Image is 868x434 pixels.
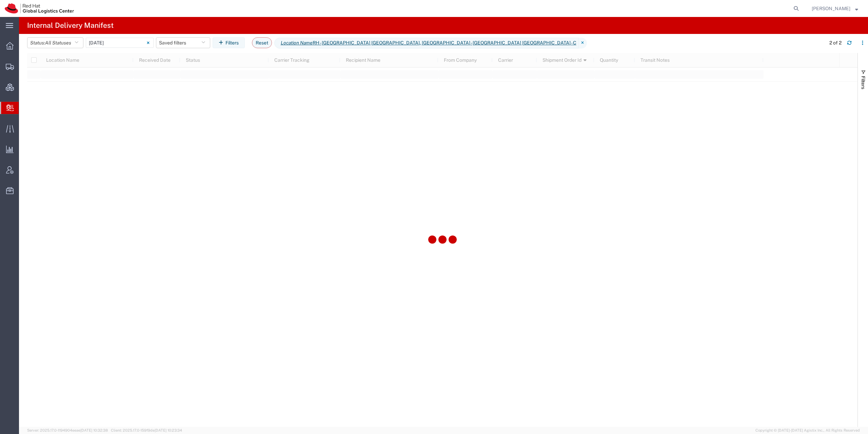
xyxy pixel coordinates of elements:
span: [DATE] 10:32:38 [80,428,108,432]
h4: Internal Delivery Manifest [27,17,114,34]
span: Location Name RH - Brno - Tech Park Brno - B, RH - Brno - Tech Park Brno - C [274,38,579,49]
i: Location Name [281,39,313,46]
button: Filters [213,37,245,48]
span: Client: 2025.17.0-159f9de [111,428,182,432]
img: logo [5,3,74,14]
button: Reset [252,37,272,48]
span: All Statuses [45,40,71,45]
span: [DATE] 10:23:34 [155,428,182,432]
span: Server: 2025.17.0-1194904eeae [27,428,108,432]
span: Eva Ruzickova [812,5,850,12]
button: [PERSON_NAME] [811,4,859,13]
button: Saved filters [156,37,210,48]
span: Copyright © [DATE]-[DATE] Agistix Inc., All Rights Reserved [755,428,860,433]
button: Status:All Statuses [27,37,83,48]
span: Filters [861,76,866,89]
div: 2 of 2 [829,39,842,46]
